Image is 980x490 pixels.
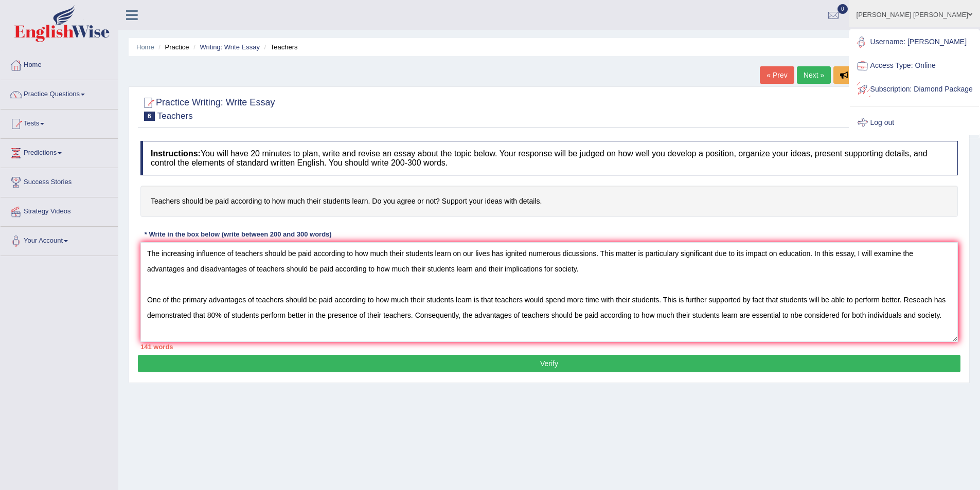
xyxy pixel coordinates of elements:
[1,168,118,194] a: Success Stories
[151,149,201,158] b: Instructions:
[140,141,958,175] h4: You will have 20 minutes to plan, write and revise an essay about the topic below. Your response ...
[138,355,960,372] button: Verify
[850,111,979,135] a: Log out
[1,139,118,165] a: Predictions
[1,227,118,252] a: Your Account
[850,30,979,54] a: Username: [PERSON_NAME]
[838,4,848,14] span: 0
[850,54,979,78] a: Access Type: Online
[200,43,260,51] a: Writing: Write Essay
[760,66,794,84] a: « Prev
[140,342,958,352] div: 141 words
[1,110,118,135] a: Tests
[262,42,298,52] li: Teachers
[157,111,193,121] small: Teachers
[1,197,118,223] a: Strategy Videos
[797,66,831,84] a: Next »
[850,78,979,101] a: Subscription: Diamond Package
[1,51,118,77] a: Home
[144,112,155,121] span: 6
[1,80,118,106] a: Practice Questions
[156,42,189,52] li: Practice
[136,43,154,51] a: Home
[833,66,907,84] button: Report Question
[140,186,958,217] h4: Teachers should be paid according to how much their students learn. Do you agree or not? Support ...
[140,230,335,240] div: * Write in the box below (write between 200 and 300 words)
[140,95,275,121] h2: Practice Writing: Write Essay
